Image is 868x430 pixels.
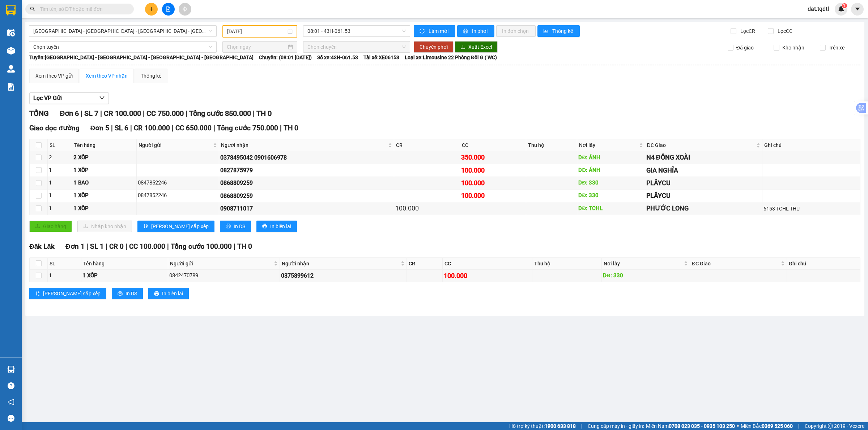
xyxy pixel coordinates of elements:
span: Thống kê [552,27,574,35]
span: CC 750.000 [146,109,184,118]
span: TH 0 [256,109,272,118]
span: | [581,422,582,430]
th: Ghi chú [787,258,860,270]
span: SL 1 [90,242,104,251]
div: 2 [49,153,71,162]
span: bar-chart [543,29,549,34]
div: DĐ: TCHL [578,204,643,213]
span: message [8,415,14,422]
div: 0827875979 [220,166,393,175]
span: Nơi lấy [604,260,682,268]
span: CC 100.000 [129,242,165,251]
span: | [125,242,127,251]
div: 100.000 [444,271,531,281]
span: In biên lai [270,222,291,230]
span: Quảng Bình - Quảng Trị - Huế - Lộc Ninh [33,26,212,36]
span: Người nhận [221,141,387,149]
span: | [106,242,107,251]
span: printer [262,223,267,229]
button: printerIn biên lai [148,288,189,299]
span: Lọc CR [737,27,756,35]
span: Đơn 1 [65,242,85,251]
span: Đăk Lăk [29,242,55,251]
div: N4 ĐỒNG XOÀI [646,152,761,162]
span: plus [149,6,154,12]
input: 11/10/2025 [227,27,286,35]
span: In DS [125,290,137,297]
input: Tìm tên, số ĐT hoặc mã đơn [40,5,125,13]
button: Chuyển phơi [414,41,454,53]
span: Cung cấp máy in - giấy in: [588,422,644,430]
strong: 0708 023 035 - 0935 103 250 [669,423,735,429]
span: Giao dọc đường [29,124,80,132]
button: syncLàm mới [414,25,455,37]
div: 6153 TCHL THU [763,205,859,213]
span: CC 650.000 [175,124,212,132]
button: printerIn DS [112,288,143,299]
span: Chọn chuyến [307,42,406,52]
span: TỔNG [29,109,49,118]
span: Loại xe: Limousine 22 Phòng Đôi G ( WC) [405,53,497,61]
span: Tổng cước 750.000 [217,124,278,132]
div: 100.000 [461,191,524,201]
button: sort-ascending[PERSON_NAME] sắp xếp [137,221,214,232]
span: Đơn 5 [90,124,110,132]
span: | [186,109,187,118]
th: Thu hộ [526,139,578,151]
span: down [99,95,105,101]
span: | [86,242,88,251]
span: aim [182,6,187,12]
div: 1 XỐP [73,166,135,175]
span: SL 7 [84,109,98,118]
span: CR 100.000 [134,124,170,132]
div: 1 [49,204,71,213]
span: Tài xế: XE06153 [363,53,399,61]
span: CR 100.000 [104,109,141,118]
span: Đơn 6 [60,109,79,118]
span: | [167,242,169,251]
div: 0842470789 [169,272,278,280]
span: copyright [828,424,833,429]
span: | [234,242,235,251]
button: downloadNhập kho nhận [77,221,132,232]
b: Tuyến: [GEOGRAPHIC_DATA] - [GEOGRAPHIC_DATA] - [GEOGRAPHIC_DATA] - [GEOGRAPHIC_DATA] [29,55,254,60]
span: sort-ascending [35,291,40,297]
th: SL [48,139,72,151]
th: Tên hàng [72,139,136,151]
div: DĐ: 330 [603,272,689,280]
span: | [798,422,799,430]
button: sort-ascending[PERSON_NAME] sắp xếp [29,288,106,299]
button: downloadXuất Excel [455,41,498,53]
span: Lọc CC [775,27,793,35]
span: printer [118,291,123,297]
sup: 1 [842,3,847,8]
span: file-add [166,6,171,12]
button: bar-chartThống kê [537,25,580,37]
span: Người gửi [170,260,272,268]
span: In phơi [472,27,489,35]
span: printer [463,29,469,34]
span: dat.tqdtl [802,4,835,13]
span: Miền Bắc [741,422,793,430]
span: sync [420,29,426,34]
div: DĐ: 330 [578,191,643,200]
th: CR [394,139,460,151]
div: 2 XỐP [73,153,135,162]
th: Tên hàng [81,258,168,270]
span: Hỗ trợ kỹ thuật: [509,422,576,430]
button: aim [179,3,191,16]
div: 0868809259 [220,178,393,187]
div: 0847852246 [138,179,218,187]
div: 0868809259 [220,191,393,200]
div: 1 BAO [73,179,135,187]
div: 100.000 [395,203,459,213]
img: warehouse-icon [7,29,15,36]
button: printerIn biên lai [256,221,297,232]
div: PHƯỚC LONG [646,203,761,213]
div: 1 XỐP [82,272,167,280]
img: logo-vxr [6,5,16,16]
span: | [213,124,215,132]
span: 1 [843,3,846,8]
div: Thống kê [141,72,161,80]
div: 1 [49,191,71,200]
